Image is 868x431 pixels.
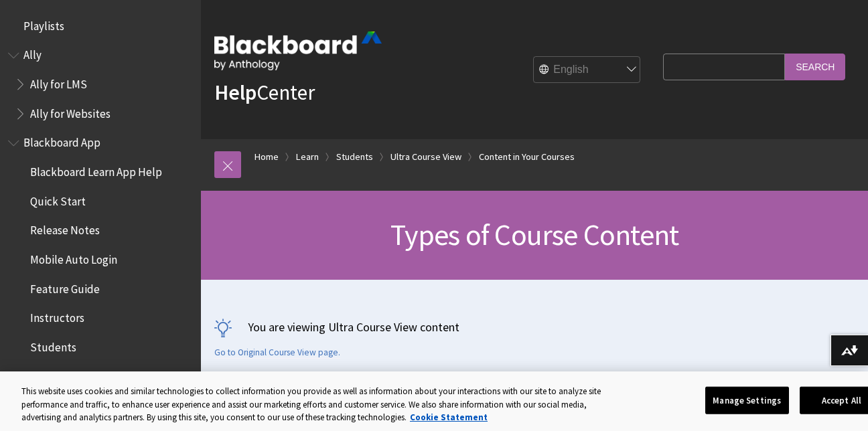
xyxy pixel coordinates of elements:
span: Types of Course Content [390,216,679,253]
strong: Help [214,79,257,106]
span: Quick Start [30,190,86,208]
p: You are viewing Ultra Course View content [214,319,855,335]
span: Students [30,336,76,354]
span: Blackboard App [23,132,100,150]
a: Content in Your Courses [479,149,575,165]
img: Blackboard by Anthology [214,31,382,70]
span: Release Notes [30,220,100,238]
span: Feature Guide [30,278,100,296]
a: HelpCenter [214,79,315,106]
span: Ally for LMS [30,73,87,91]
a: More information about your privacy, opens in a new tab [410,412,488,423]
a: Students [336,149,373,165]
nav: Book outline for Anthology Ally Help [8,44,193,125]
a: Ultra Course View [390,149,461,165]
span: Playlists [23,15,64,33]
div: This website uses cookies and similar technologies to collect information you provide as well as ... [21,385,607,424]
button: Manage Settings [705,386,789,414]
span: Activity Stream [30,365,105,383]
a: Home [255,149,279,165]
nav: Book outline for Playlists [8,15,193,37]
span: Ally [23,44,42,62]
span: Mobile Auto Login [30,248,117,266]
a: Learn [296,149,319,165]
input: Search [785,54,845,80]
a: Go to Original Course View page. [214,347,340,359]
span: Instructors [30,307,84,325]
span: Blackboard Learn App Help [30,161,162,179]
span: Ally for Websites [30,102,111,120]
select: Site Language Selector [534,57,641,84]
